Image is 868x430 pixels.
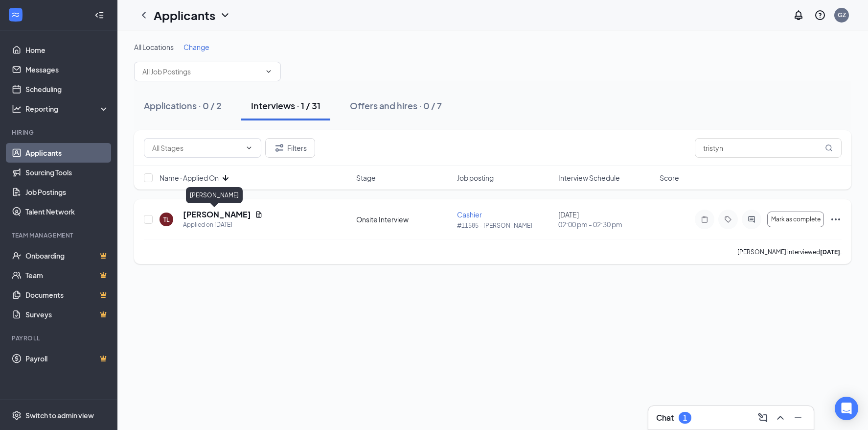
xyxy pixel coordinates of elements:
[186,187,243,203] div: [PERSON_NAME]
[12,334,107,342] div: Payroll
[835,397,858,420] div: Open Intercom Messenger
[160,173,219,183] span: Name · Applied On
[255,211,263,218] svg: Document
[771,216,821,223] span: Mark as complete
[737,248,842,256] p: [PERSON_NAME] interviewed .
[219,9,231,21] svg: ChevronDown
[25,163,109,182] a: Sourcing Tools
[183,43,209,51] span: Change
[722,215,734,223] svg: Tag
[350,99,442,112] div: Offers and hires · 0 / 7
[356,173,376,183] span: Stage
[25,182,109,202] a: Job Postings
[25,202,109,221] a: Talent Network
[12,128,107,137] div: Hiring
[142,66,261,77] input: All Job Postings
[830,214,842,225] svg: Ellipses
[183,220,263,230] div: Applied on [DATE]
[138,9,150,21] svg: ChevronLeft
[25,79,109,99] a: Scheduling
[220,172,231,184] svg: ArrowDown
[94,10,104,20] svg: Collapse
[775,412,786,424] svg: ChevronUp
[790,410,806,426] button: Minimize
[656,412,674,423] h3: Chat
[683,414,687,422] div: 1
[11,10,21,20] svg: WorkstreamLogo
[154,7,215,24] h1: Applicants
[838,11,846,19] div: GZ
[660,173,679,183] span: Score
[25,410,94,420] div: Switch to admin view
[699,215,710,223] svg: Note
[25,305,109,324] a: SurveysCrown
[25,40,109,60] a: Home
[12,231,107,239] div: Team Management
[251,99,320,112] div: Interviews · 1 / 31
[265,68,273,75] svg: ChevronDown
[245,144,253,152] svg: ChevronDown
[767,212,824,227] button: Mark as complete
[457,173,494,183] span: Job posting
[25,246,109,265] a: OnboardingCrown
[820,248,840,256] b: [DATE]
[695,138,842,158] input: Search in interviews
[825,144,833,152] svg: MagnifyingGlass
[265,138,315,158] button: Filter Filters
[755,410,771,426] button: ComposeMessage
[25,104,110,114] div: Reporting
[25,349,109,368] a: PayrollCrown
[25,60,109,79] a: Messages
[746,215,757,223] svg: ActiveChat
[12,410,22,420] svg: Settings
[274,142,285,154] svg: Filter
[25,285,109,305] a: DocumentsCrown
[814,9,826,21] svg: QuestionInfo
[558,173,620,183] span: Interview Schedule
[25,143,109,163] a: Applicants
[134,43,174,51] span: All Locations
[163,215,169,224] div: TL
[144,99,222,112] div: Applications · 0 / 2
[12,104,22,114] svg: Analysis
[773,410,788,426] button: ChevronUp
[757,412,769,424] svg: ComposeMessage
[457,210,482,219] span: Cashier
[457,221,552,230] p: #11585 - [PERSON_NAME]
[793,9,804,21] svg: Notifications
[183,209,251,220] h5: [PERSON_NAME]
[152,143,241,153] input: All Stages
[558,219,654,229] span: 02:00 pm - 02:30 pm
[792,412,804,424] svg: Minimize
[558,210,654,229] div: [DATE]
[356,215,452,224] div: Onsite Interview
[25,265,109,285] a: TeamCrown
